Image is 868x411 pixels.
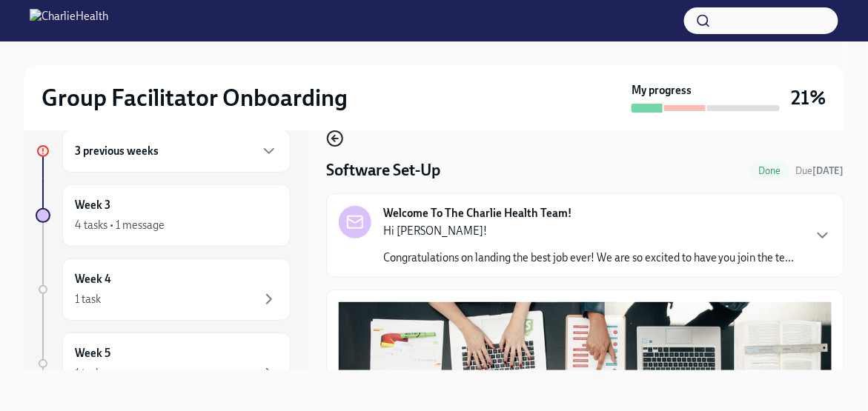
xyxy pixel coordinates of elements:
[75,345,110,361] h6: Week 5
[75,197,110,213] h6: Week 3
[749,165,790,176] span: Done
[383,250,795,265] p: Congratulations on landing the best job ever! We are so excited to have you join the te...
[30,9,108,33] img: CharlieHealth
[813,165,844,176] strong: [DATE]
[796,164,844,178] span: September 10th, 2025 09:00
[792,84,826,111] h3: 21%
[42,83,348,113] h2: Group Facilitator Onboarding
[75,143,159,159] h6: 3 previous weeks
[632,83,692,98] strong: My progress
[36,333,291,395] a: Week 51 task
[75,218,165,233] div: 4 tasks • 1 message
[796,165,844,176] span: Due
[383,224,795,238] p: Hi [PERSON_NAME]!
[36,184,291,247] a: Week 34 tasks • 1 message
[75,366,101,381] div: 1 task
[36,258,291,321] a: Week 41 task
[383,206,572,221] strong: Welcome To The Charlie Health Team!
[75,292,101,307] div: 1 task
[75,271,111,287] h6: Week 4
[62,130,291,173] div: 3 previous weeks
[326,159,440,181] h4: Software Set-Up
